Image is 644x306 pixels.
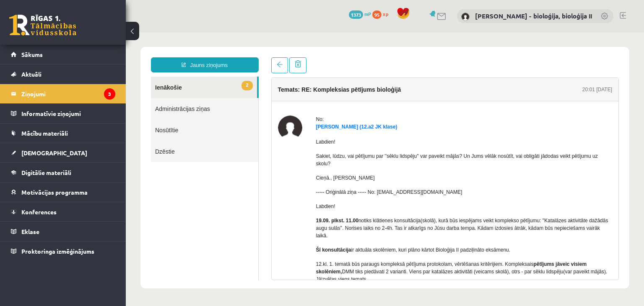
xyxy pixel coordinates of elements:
p: Labdien! [190,106,487,113]
a: Aktuāli [11,64,115,84]
span: mP [364,10,371,17]
a: Informatīvie ziņojumi [11,104,115,123]
h4: Temats: RE: Kompleksias pētījums bioloģijā [152,54,275,61]
span: Digitālie materiāli [21,169,71,176]
a: Nosūtītie [25,87,132,108]
a: Mācību materiāli [11,123,115,143]
a: [PERSON_NAME] (12.a2 JK klase) [190,92,272,98]
i: 3 [104,88,115,100]
a: Proktoringa izmēģinājums [11,242,115,261]
img: Elza Saulīte - bioloģija, bioloģija II [461,13,470,21]
span: xp [383,10,388,17]
strong: 19.09. plkst. 11.00 [190,185,233,191]
span: Proktoringa izmēģinājums [21,247,94,255]
a: Eklase [11,222,115,241]
a: Digitālie materiāli [11,163,115,182]
p: ir aktuāla skolēniem, kuri plāno kārtot Bioloģija II padziļināto eksāmenu. [190,214,487,221]
span: Konferences [21,208,57,216]
legend: Ziņojumi [21,84,115,103]
a: Administrācijas ziņas [25,66,132,87]
a: Motivācijas programma [11,183,115,202]
div: 20:01 [DATE] [457,54,486,61]
p: notiks klātienes konsultācija(skolā), kurā būs iespējams veikt komplekso pētījumu: ''Katalāzes ak... [190,185,487,207]
a: Rīgas 1. Tālmācības vidusskola [9,15,76,36]
a: 2Ienākošie [25,44,131,66]
a: [DEMOGRAPHIC_DATA] [11,143,115,162]
p: Sakiet, lūdzu, vai pētījumu par ''sēklu lidspēju'' var paveikt mājās? Un Jums vēlāk nosūtīt, vai ... [190,120,487,135]
a: [PERSON_NAME] - bioloģija, bioloģija II [475,12,592,20]
p: Labdien! [190,170,487,178]
a: Jauns ziņojums [25,25,133,40]
a: Ziņojumi3 [11,84,115,103]
span: Motivācijas programma [21,188,88,196]
p: Cieņā., [PERSON_NAME] [190,142,487,149]
span: 2 [116,49,127,58]
span: Eklase [21,228,39,235]
span: [DEMOGRAPHIC_DATA] [21,149,87,157]
img: Gatis Pormalis [152,83,177,108]
a: 95 xp [372,10,392,17]
div: No: [190,83,487,91]
span: Mācību materiāli [21,129,68,137]
a: Konferences [11,202,115,221]
a: 1373 mP [349,10,371,17]
strong: Šī konsultācija [190,215,226,221]
span: 1373 [349,10,363,19]
span: 95 [372,10,382,19]
p: ----- Oriģinālā ziņa ----- No: [EMAIL_ADDRESS][DOMAIN_NAME] [190,156,487,164]
a: Dzēstie [25,108,132,130]
a: Sākums [11,45,115,64]
p: 12.kl. 1. tematā būs paraugs kompleksā pētījuma protokolam, vērtēšanas kritērijiem. Kompleksais D... [190,228,487,251]
span: Aktuāli [21,70,42,78]
span: Sākums [21,51,43,58]
legend: Informatīvie ziņojumi [21,104,115,123]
